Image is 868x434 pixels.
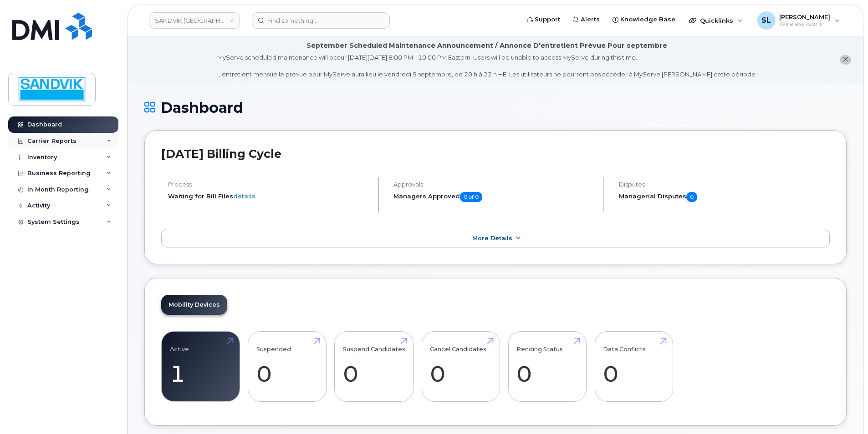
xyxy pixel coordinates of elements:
[460,192,482,202] span: 0 of 0
[170,337,231,397] a: Active 1
[217,53,757,79] div: MyServe scheduled maintenance will occur [DATE][DATE] 8:00 PM - 10:00 PM Eastern. Users will be u...
[603,337,664,397] a: Data Conflicts 0
[430,337,491,397] a: Cancel Candidates 0
[161,295,227,315] a: Mobility Devices
[472,235,512,242] span: More Details
[168,181,370,188] h4: Process
[343,337,405,397] a: Suspend Candidates 0
[161,147,830,161] h2: [DATE] Billing Cycle
[619,181,830,188] h4: Disputes
[393,192,596,202] h5: Managers Approved
[306,41,667,50] div: September Scheduled Maintenance Announcement / Annonce D'entretient Prévue Pour septembre
[516,337,578,397] a: Pending Status 0
[686,192,697,202] span: 0
[144,100,847,116] h1: Dashboard
[393,181,596,188] h4: Approvals
[168,192,370,201] li: Waiting for Bill Files
[619,192,830,202] h5: Managerial Disputes
[233,192,255,200] a: details
[840,55,851,65] button: close notification
[256,337,318,397] a: Suspended 0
